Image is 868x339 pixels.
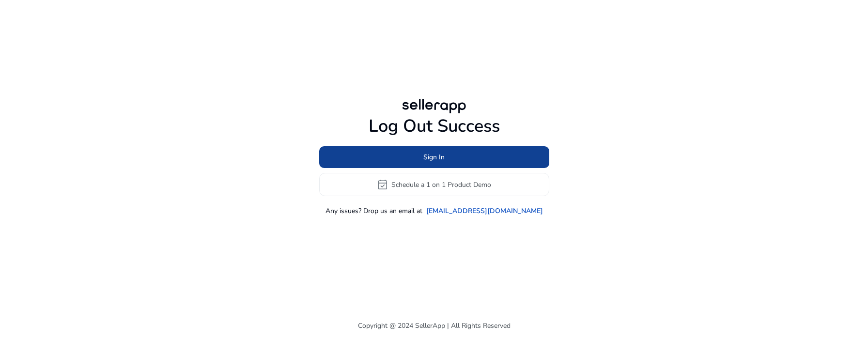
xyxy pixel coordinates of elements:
[377,179,388,190] span: event_available
[319,116,549,137] h1: Log Out Success
[423,152,445,162] span: Sign In
[319,173,549,196] button: event_availableSchedule a 1 on 1 Product Demo
[319,146,549,168] button: Sign In
[426,206,543,216] a: [EMAIL_ADDRESS][DOMAIN_NAME]
[325,206,422,216] p: Any issues? Drop us an email at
